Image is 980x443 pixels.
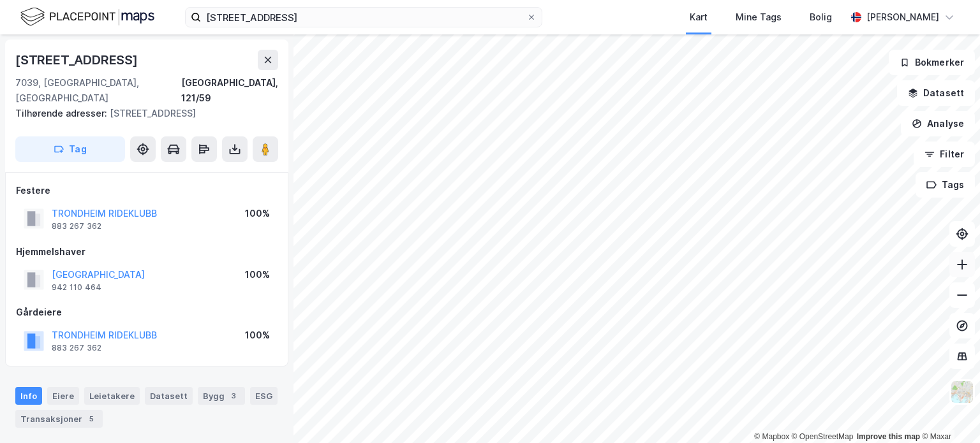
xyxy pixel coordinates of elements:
img: logo.f888ab2527a4732fd821a326f86c7f29.svg [20,6,154,28]
div: 5 [85,412,98,425]
div: Transaksjoner [15,410,103,428]
div: Eiere [47,387,79,405]
div: Datasett [145,387,193,405]
div: 883 267 362 [52,221,101,231]
span: Tilhørende adresser: [15,108,110,119]
div: 100% [245,267,270,282]
a: Improve this map [857,432,920,441]
a: OpenStreetMap [792,432,854,441]
div: [STREET_ADDRESS] [15,50,140,70]
button: Datasett [897,80,975,106]
iframe: Chat Widget [916,382,980,443]
div: Info [15,387,42,405]
button: Tag [15,136,125,162]
div: 7039, [GEOGRAPHIC_DATA], [GEOGRAPHIC_DATA] [15,75,181,106]
div: Kontrollprogram for chat [916,382,980,443]
img: Z [950,380,974,404]
a: Mapbox [754,432,789,441]
div: [GEOGRAPHIC_DATA], 121/59 [181,75,278,106]
div: [STREET_ADDRESS] [15,106,268,121]
button: Bokmerker [889,50,975,75]
div: ESG [250,387,278,405]
div: 883 267 362 [52,343,101,353]
div: Mine Tags [736,10,782,25]
div: Festere [16,183,278,198]
div: Hjemmelshaver [16,244,278,259]
button: Analyse [901,111,975,136]
button: Tags [916,172,975,198]
div: 100% [245,206,270,221]
input: Søk på adresse, matrikkel, gårdeiere, leietakere eller personer [201,8,526,27]
button: Filter [914,142,975,167]
div: 3 [227,389,240,402]
div: Kart [690,10,708,25]
div: [PERSON_NAME] [866,10,939,25]
div: 942 110 464 [52,282,101,293]
div: Bolig [810,10,832,25]
div: 100% [245,328,270,343]
div: Gårdeiere [16,305,278,320]
div: Bygg [198,387,245,405]
div: Leietakere [84,387,140,405]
